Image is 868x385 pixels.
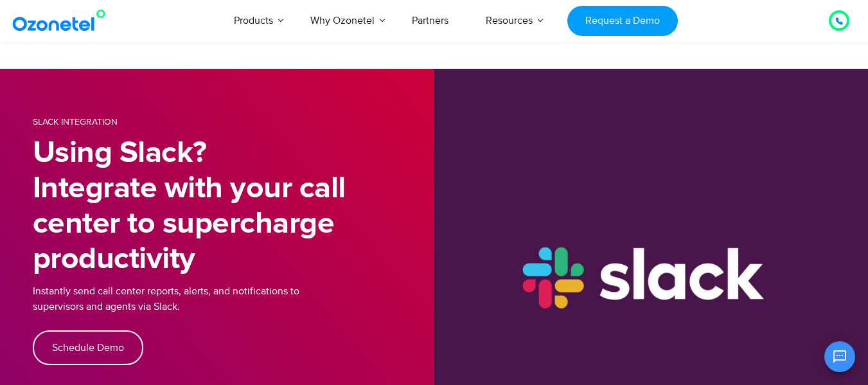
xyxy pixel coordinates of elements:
[33,330,143,365] a: Schedule Demo
[567,6,677,36] a: Request a Demo
[52,343,124,353] span: Schedule Demo
[33,116,118,127] span: SLACK INTEGRATION
[33,283,434,314] p: Instantly send call center reports, alerts, and notifications to supervisors and agents via Slack.
[824,341,855,372] button: Open chat
[33,136,434,277] h1: Using Slack? Integrate with your call center to supercharge productivity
